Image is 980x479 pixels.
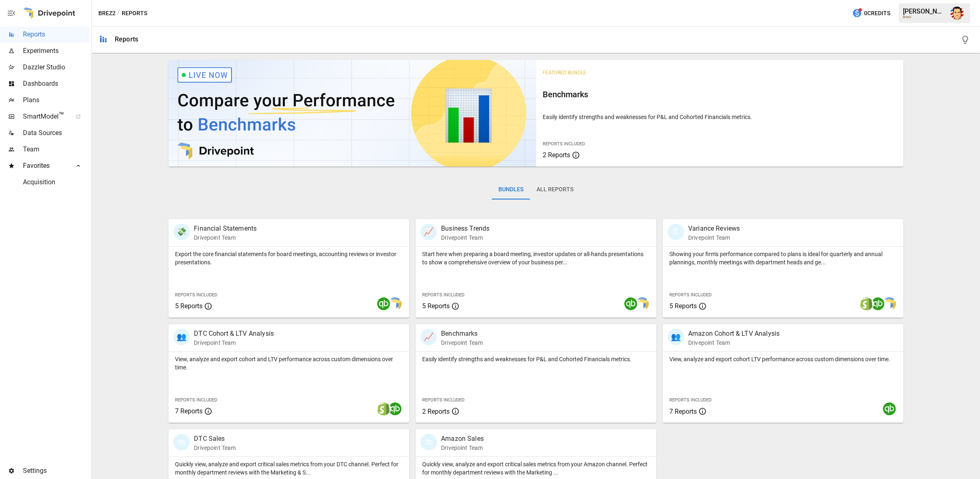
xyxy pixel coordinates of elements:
p: DTC Sales [194,434,236,444]
div: 📈 [421,329,437,345]
div: Reports [115,35,138,43]
p: Amazon Cohort & LTV Analysis [688,329,780,339]
p: Drivepoint Team [441,234,489,242]
div: 🛍 [421,434,437,450]
span: Reports Included [175,292,217,298]
span: Acquisition [23,177,90,187]
span: Data Sources [23,128,90,138]
span: 2 Reports [422,408,450,415]
p: Easily identify strengths and weaknesses for P&L and Cohorted Financials metrics. [422,355,650,363]
span: Reports Included [669,397,712,403]
img: quickbooks [389,402,402,415]
div: Brez2 [903,15,946,19]
span: 5 Reports [669,302,697,310]
div: 🛍 [173,434,190,450]
p: Export the core financial statements for board meetings, accounting reviews or investor presentat... [175,250,402,266]
p: Drivepoint Team [688,339,780,347]
img: quickbooks [624,297,637,310]
p: Start here when preparing a board meeting, investor updates or all-hands presentations to show a ... [422,250,650,266]
span: Reports Included [669,292,712,298]
span: SmartModel [23,112,67,121]
span: Experiments [23,46,90,56]
img: smart model [883,297,896,310]
p: Showing your firm's performance compared to plans is ideal for quarterly and annual plannings, mo... [669,250,897,266]
p: Drivepoint Team [194,444,236,452]
p: Financial Statements [194,224,257,234]
button: All Reports [530,180,580,199]
img: Austin Gardner-Smith [950,7,964,20]
div: [PERSON_NAME] [903,7,946,15]
p: View, analyze and export cohort LTV performance across custom dimensions over time. [669,355,897,363]
img: video thumbnail [168,60,536,167]
div: 💸 [173,224,190,240]
span: Dazzler Studio [23,62,90,72]
span: 5 Reports [422,302,450,310]
div: 👥 [668,329,684,345]
p: Business Trends [441,224,489,234]
button: Bundles [492,180,530,199]
span: Team [23,144,90,154]
p: Drivepoint Team [688,234,740,242]
div: 🗓 [668,224,684,240]
span: 5 Reports [175,302,202,310]
p: DTC Cohort & LTV Analysis [194,329,274,339]
p: Benchmarks [441,329,483,339]
p: Variance Reviews [688,224,740,234]
p: Quickly view, analyze and export critical sales metrics from your DTC channel. Perfect for monthl... [175,460,402,477]
span: ™ [59,110,64,121]
p: Amazon Sales [441,434,484,444]
p: Drivepoint Team [441,444,484,452]
div: 📈 [421,224,437,240]
div: / [117,8,120,18]
img: smart model [389,297,402,310]
p: View, analyze and export cohort and LTV performance across custom dimensions over time. [175,355,402,371]
img: smart model [636,297,649,310]
button: Austin Gardner-Smith [946,2,969,25]
span: Featured Bundle [543,70,586,76]
img: shopify [377,402,390,415]
span: Dashboards [23,79,90,89]
span: Reports Included [422,397,464,403]
p: Drivepoint Team [194,234,257,242]
button: Brez2 [98,8,116,18]
span: Reports Included [422,292,464,298]
img: shopify [860,297,873,310]
span: 7 Reports [669,408,697,415]
button: 0Credits [849,6,894,21]
img: quickbooks [377,297,390,310]
span: Favorites [23,161,67,171]
span: Reports [23,30,90,39]
p: Drivepoint Team [194,339,274,347]
span: Reports Included [175,397,217,403]
p: Drivepoint Team [441,339,483,347]
div: 👥 [173,329,190,345]
span: Settings [23,466,90,476]
span: 2 Reports [543,151,570,159]
span: Reports Included [543,141,585,147]
img: quickbooks [883,402,896,415]
span: 0 Credits [864,8,890,18]
h6: Benchmarks [543,88,897,101]
span: 7 Reports [175,407,202,415]
p: Easily identify strengths and weaknesses for P&L and Cohorted Financials metrics. [543,113,897,121]
p: Quickly view, analyze and export critical sales metrics from your Amazon channel. Perfect for mon... [422,460,650,477]
span: Plans [23,95,90,105]
img: quickbooks [871,297,885,310]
